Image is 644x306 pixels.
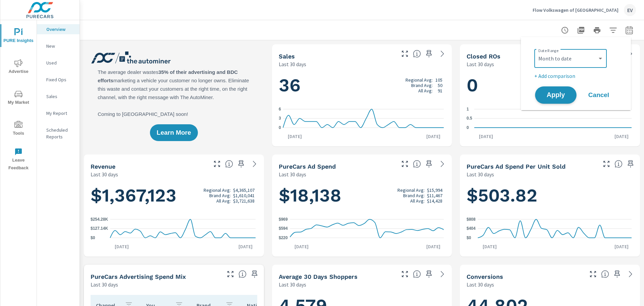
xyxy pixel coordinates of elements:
[91,170,118,178] p: Last 30 days
[590,24,604,37] button: Print Report
[424,159,434,169] span: Save this to your personalized report
[467,184,633,207] h1: $503.82
[46,76,74,83] p: Fixed Ops
[411,83,433,88] p: Brand Avg:
[437,159,448,169] a: See more details in report
[534,72,620,80] p: + Add comparison
[37,125,79,142] div: Scheduled Reports
[46,127,74,140] p: Scheduled Reports
[467,107,469,112] text: 1
[233,187,255,193] p: $4,365,107
[467,125,469,130] text: 0
[46,26,74,33] p: Overview
[467,235,471,240] text: $0
[290,243,313,250] p: [DATE]
[435,77,442,83] p: 105
[606,24,620,37] button: Apply Filters
[212,159,222,169] button: Make Fullscreen
[279,125,281,130] text: 0
[279,107,281,112] text: 6
[91,226,108,231] text: $127.14K
[623,24,636,37] button: Select Date Range
[279,226,288,231] text: $594
[110,243,133,250] p: [DATE]
[467,170,494,178] p: Last 30 days
[91,217,108,222] text: $254.28K
[467,74,633,97] h1: 0
[610,133,633,140] p: [DATE]
[279,273,358,280] h5: Average 30 Days Shoppers
[588,269,598,279] button: Make Fullscreen
[2,148,35,172] span: Leave Feedback
[279,235,288,240] text: $220
[438,88,442,93] p: 91
[2,121,35,137] span: Tools
[413,160,421,168] span: Total cost of media for all PureCars channels for the selected dealership group over the selected...
[610,243,633,250] p: [DATE]
[0,20,37,175] div: nav menu
[91,184,257,207] h1: $1,367,123
[624,4,636,16] div: EV
[542,92,570,98] span: Apply
[225,160,233,168] span: Total sales revenue over the selected date range. [Source: This data is sourced from the dealer’s...
[233,193,255,198] p: $1,610,041
[279,60,306,68] p: Last 30 days
[37,75,79,85] div: Fixed Ops
[427,193,442,198] p: $11,467
[427,187,442,193] p: $15,994
[91,235,95,240] text: $0
[238,270,247,278] span: This table looks at how you compare to the amount of budget you spend per channel as opposed to y...
[279,163,336,170] h5: PureCars Ad Spend
[601,159,612,169] button: Make Fullscreen
[422,133,445,140] p: [DATE]
[46,43,74,49] p: New
[234,243,257,250] p: [DATE]
[533,7,619,13] p: Flow Volkswagen of [GEOGRAPHIC_DATA]
[233,198,255,204] p: $3,721,638
[37,91,79,101] div: Sales
[625,269,636,279] a: See more details in report
[467,60,494,68] p: Last 30 days
[438,83,442,88] p: 50
[225,269,236,279] button: Make Fullscreen
[209,193,231,198] p: Brand Avg:
[413,50,421,58] span: Number of vehicles sold by the dealership over the selected date range. [Source: This data is sou...
[467,280,494,289] p: Last 30 days
[614,160,623,168] span: Average cost of advertising per each vehicle sold at the dealer over the selected date range. The...
[279,116,281,121] text: 3
[399,269,410,279] button: Make Fullscreen
[410,198,425,204] p: All Avg:
[37,58,79,68] div: Used
[467,226,476,231] text: $404
[279,280,306,289] p: Last 30 days
[422,243,445,250] p: [DATE]
[2,28,35,45] span: PURE Insights
[397,187,425,193] p: Regional Avg:
[399,159,410,169] button: Make Fullscreen
[612,269,623,279] span: Save this to your personalized report
[424,269,434,279] span: Save this to your personalized report
[424,48,434,59] span: Save this to your personalized report
[37,24,79,34] div: Overview
[37,108,79,118] div: My Report
[474,133,498,140] p: [DATE]
[535,86,577,104] button: Apply
[601,270,609,278] span: The number of dealer-specified goals completed by a visitor. [Source: This data is provided by th...
[279,53,295,60] h5: Sales
[279,170,306,178] p: Last 30 days
[91,163,115,170] h5: Revenue
[157,130,191,136] span: Learn More
[249,269,260,279] span: Save this to your personalized report
[413,270,421,278] span: A rolling 30 day total of daily Shoppers on the dealership website, averaged over the selected da...
[249,159,260,169] a: See more details in report
[427,198,442,204] p: $14,428
[437,269,448,279] a: See more details in report
[403,193,425,198] p: Brand Avg:
[478,243,501,250] p: [DATE]
[46,93,74,100] p: Sales
[236,159,247,169] span: Save this to your personalized report
[91,273,186,280] h5: PureCars Advertising Spend Mix
[216,198,231,204] p: All Avg:
[418,88,433,93] p: All Avg:
[2,90,35,106] span: My Market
